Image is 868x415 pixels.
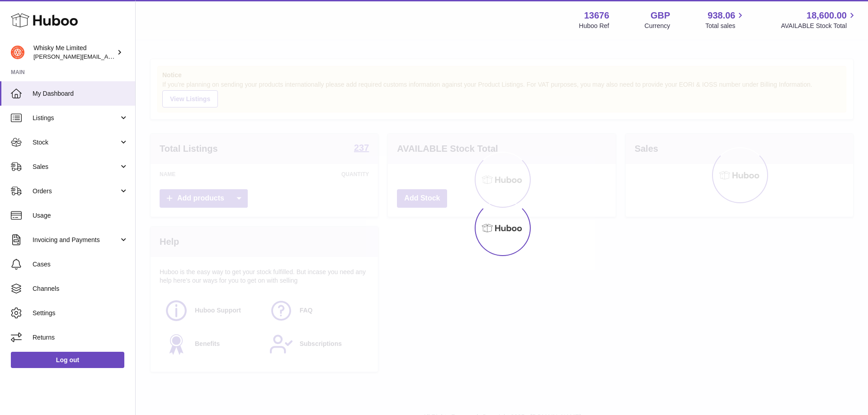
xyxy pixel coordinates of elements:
span: Stock [33,138,119,147]
span: Invoicing and Payments [33,236,119,244]
span: Channels [33,284,128,293]
a: Log out [11,352,124,368]
span: 18,600.00 [807,9,847,22]
strong: 13676 [584,9,609,22]
span: Listings [33,114,119,122]
span: Returns [33,333,128,342]
span: Settings [33,309,128,317]
a: 938.06 Total sales [705,9,745,30]
span: Cases [33,260,128,269]
span: 938.06 [708,9,735,22]
strong: GBP [651,9,670,22]
img: frances@whiskyshop.com [11,46,24,59]
span: Usage [33,211,128,220]
div: Whisky Me Limited [33,44,115,61]
span: My Dashboard [33,89,128,98]
span: Orders [33,187,119,196]
span: Total sales [705,22,745,30]
span: [PERSON_NAME][EMAIL_ADDRESS][DOMAIN_NAME] [33,53,181,60]
div: Currency [645,22,670,30]
a: 18,600.00 AVAILABLE Stock Total [781,9,857,30]
span: Sales [33,163,119,171]
div: Huboo Ref [579,22,609,30]
span: AVAILABLE Stock Total [781,22,857,30]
